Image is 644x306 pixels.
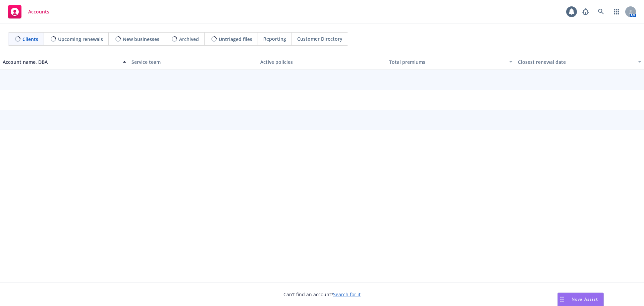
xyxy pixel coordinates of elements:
[28,9,49,14] span: Accounts
[389,58,505,65] div: Total premiums
[386,54,515,70] button: Total premiums
[594,5,608,18] a: Search
[123,36,159,43] span: New businesses
[283,291,361,298] span: Can't find an account?
[518,58,634,65] div: Closest renewal date
[219,36,252,43] span: Untriaged files
[557,293,604,306] button: Nova Assist
[297,35,342,42] span: Customer Directory
[258,54,386,70] button: Active policies
[333,291,361,298] a: Search for it
[58,36,103,43] span: Upcoming renewals
[5,2,52,21] a: Accounts
[558,293,566,306] div: Drag to move
[515,54,644,70] button: Closest renewal date
[610,5,623,18] a: Switch app
[263,35,286,42] span: Reporting
[129,54,258,70] button: Service team
[3,58,119,65] div: Account name, DBA
[179,36,199,43] span: Archived
[572,296,598,302] span: Nova Assist
[131,58,255,65] div: Service team
[579,5,592,18] a: Report a Bug
[260,58,384,65] div: Active policies
[22,36,38,43] span: Clients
